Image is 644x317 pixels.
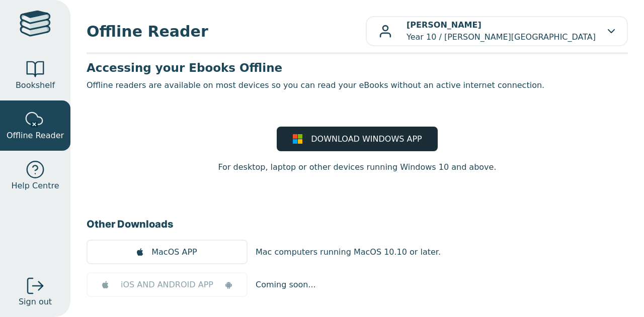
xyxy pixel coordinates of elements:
span: Bookshelf [16,79,55,91]
p: For desktop, laptop or other devices running Windows 10 and above. [218,161,496,173]
p: Mac computers running MacOS 10.10 or later. [256,246,441,258]
b: [PERSON_NAME] [407,20,481,30]
span: MacOS APP [151,246,197,258]
h3: Other Downloads [87,217,628,232]
a: MacOS APP [87,240,248,264]
p: Year 10 / [PERSON_NAME][GEOGRAPHIC_DATA] [407,19,596,43]
span: iOS AND ANDROID APP [121,279,213,291]
h3: Accessing your Ebooks Offline [87,60,628,75]
span: Help Centre [11,180,59,192]
span: Offline Reader [87,20,366,43]
p: Coming soon... [256,279,316,291]
a: DOWNLOAD WINDOWS APP [277,127,438,151]
span: Sign out [19,296,52,308]
p: Offline readers are available on most devices so you can read your eBooks without an active inter... [87,79,628,91]
span: Offline Reader [7,130,64,142]
span: DOWNLOAD WINDOWS APP [311,133,422,145]
button: [PERSON_NAME]Year 10 / [PERSON_NAME][GEOGRAPHIC_DATA] [366,16,628,46]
